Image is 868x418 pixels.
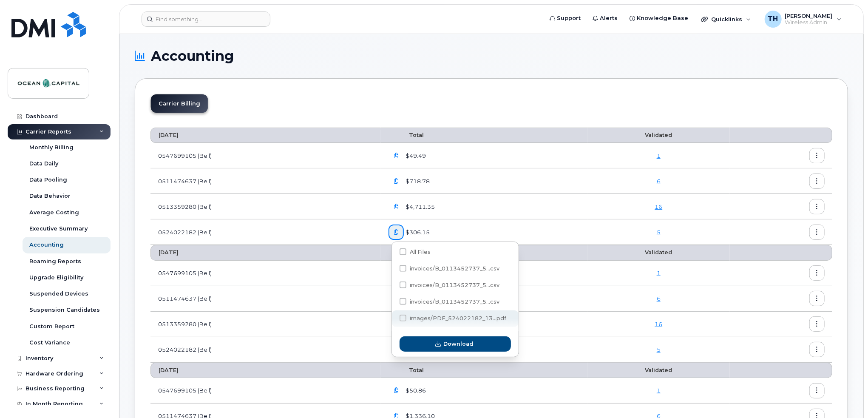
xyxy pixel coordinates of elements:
[400,283,499,290] span: invoices/B_0113452737_524022182_12072025_DTL.csv
[587,128,730,143] th: Validated
[404,228,430,236] span: $306.15
[150,128,381,143] th: [DATE]
[150,245,381,260] th: [DATE]
[657,387,661,394] a: 1
[400,316,506,323] span: images/PDF_524022182_136_0000000000.pdf
[400,300,499,306] span: invoices/B_0113452737_524022182_12072025_MOB.csv
[150,337,381,363] td: 0524022182 (Bell)
[404,203,435,211] span: $4,711.35
[657,229,661,236] a: 5
[150,143,381,168] td: 0547699105 (Bell)
[150,261,381,286] td: 0547699105 (Bell)
[587,363,730,378] th: Validated
[150,194,381,219] td: 0513359280 (Bell)
[151,50,234,63] span: Accounting
[400,267,499,273] span: invoices/B_0113452737_524022182_12072025_ACC.csv
[410,315,506,321] span: images/PDF_524022182_13...pdf
[150,286,381,312] td: 0511474637 (Bell)
[389,249,424,256] span: Total
[150,168,381,194] td: 0511474637 (Bell)
[657,346,661,353] a: 5
[150,378,381,404] td: 0547699105 (Bell)
[404,387,426,395] span: $50.86
[410,249,431,255] span: All Files
[400,336,511,352] button: Download
[150,219,381,245] td: 0524022182 (Bell)
[657,152,661,159] a: 1
[657,270,661,276] a: 1
[150,363,381,378] th: [DATE]
[443,340,473,348] span: Download
[655,203,662,210] a: 16
[404,177,430,185] span: $718.78
[389,367,424,373] span: Total
[410,299,499,305] span: invoices/B_0113452737_5...csv
[389,132,424,138] span: Total
[410,265,499,272] span: invoices/B_0113452737_5...csv
[587,245,730,260] th: Validated
[404,152,426,160] span: $49.49
[150,312,381,337] td: 0513359280 (Bell)
[655,321,662,327] a: 16
[410,282,499,288] span: invoices/B_0113452737_5...csv
[657,178,661,185] a: 6
[657,295,661,302] a: 6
